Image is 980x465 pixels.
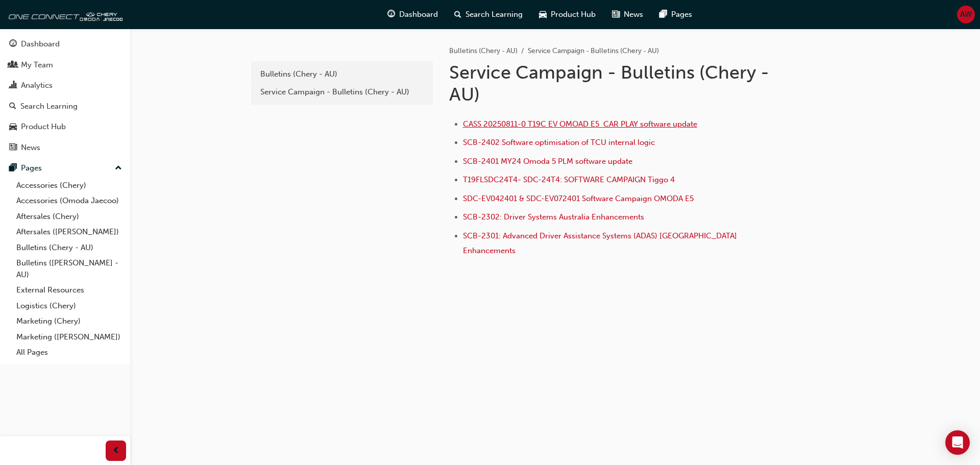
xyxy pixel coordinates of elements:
button: AW [957,6,975,23]
div: Search Learning [20,101,78,112]
div: Dashboard [21,38,60,50]
span: Dashboard [399,9,438,20]
a: Marketing ([PERSON_NAME]) [12,329,126,345]
img: oneconnect [5,4,122,25]
div: Analytics [21,80,53,91]
span: chart-icon [9,81,17,90]
span: News [624,9,643,20]
li: Service Campaign - Bulletins (Chery - AU) [528,45,659,57]
a: SCB-2401 MY24 Omoda 5 PLM software update [463,157,632,166]
a: Accessories (Omoda Jaecoo) [12,193,126,209]
a: News [4,138,126,157]
a: search-iconSearch Learning [446,4,531,25]
span: Product Hub [551,9,596,20]
button: DashboardMy TeamAnalyticsSearch LearningProduct HubNews [4,33,126,159]
a: news-iconNews [604,4,651,25]
a: External Resources [12,282,126,298]
span: AW [960,9,972,20]
a: All Pages [12,345,126,360]
a: Search Learning [4,97,126,116]
span: car-icon [9,123,17,132]
a: Dashboard [4,35,126,54]
a: Bulletins (Chery - AU) [12,240,126,256]
span: search-icon [9,102,16,111]
a: SDC-EV042401 & SDC-EV072401 Software Campaign OMODA E5 [463,194,694,203]
a: SCB-2302: Driver Systems Australia Enhancements [463,212,644,222]
a: My Team [4,56,126,75]
a: pages-iconPages [651,4,700,25]
a: Logistics (Chery) [12,298,126,314]
span: search-icon [454,8,461,21]
button: Pages [4,159,126,178]
a: Bulletins ([PERSON_NAME] - AU) [12,255,126,282]
span: people-icon [9,61,17,70]
a: CASS 20250811-0 T19C EV OMOAD E5 CAR PLAY software update [463,119,697,129]
span: news-icon [612,8,620,21]
span: guage-icon [9,40,17,49]
div: News [21,142,40,154]
a: Analytics [4,76,126,95]
a: SCB-2402 Software optimisation of TCU internal logic [463,138,655,147]
span: car-icon [539,8,547,21]
a: Bulletins (Chery - AU) [255,65,429,83]
div: Open Intercom Messenger [945,430,970,455]
span: Search Learning [465,9,523,20]
span: up-icon [115,162,122,175]
a: Aftersales (Chery) [12,209,126,225]
span: guage-icon [387,8,395,21]
div: Pages [21,162,42,174]
span: pages-icon [9,164,17,173]
h1: Service Campaign - Bulletins (Chery - AU) [449,61,784,106]
span: prev-icon [112,445,120,457]
div: My Team [21,59,53,71]
span: Pages [671,9,692,20]
a: Bulletins (Chery - AU) [449,46,518,55]
a: Product Hub [4,117,126,136]
span: news-icon [9,143,17,153]
a: Accessories (Chery) [12,178,126,193]
a: Marketing (Chery) [12,313,126,329]
div: Service Campaign - Bulletins (Chery - AU) [260,86,424,98]
span: pages-icon [659,8,667,21]
a: Aftersales ([PERSON_NAME]) [12,224,126,240]
a: car-iconProduct Hub [531,4,604,25]
a: Service Campaign - Bulletins (Chery - AU) [255,83,429,101]
div: Product Hub [21,121,66,133]
a: SCB-2301: Advanced Driver Assistance Systems (ADAS) [GEOGRAPHIC_DATA] Enhancements [463,231,739,255]
div: Bulletins (Chery - AU) [260,68,424,80]
a: T19FLSDC24T4- SDC-24T4: SOFTWARE CAMPAIGN Tiggo 4 [463,175,675,184]
a: guage-iconDashboard [379,4,446,25]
